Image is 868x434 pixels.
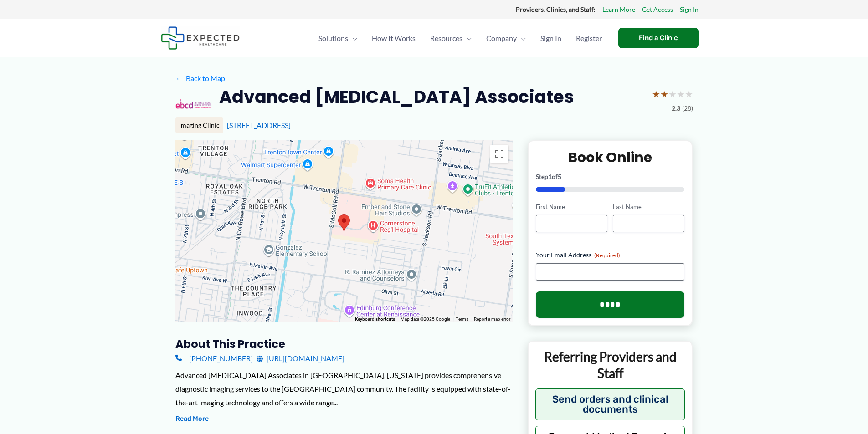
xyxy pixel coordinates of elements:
[462,22,472,54] span: Menu Toggle
[178,311,208,322] img: Google
[680,4,699,15] a: Sign In
[533,22,569,54] a: Sign In
[569,22,609,54] a: Register
[558,173,561,180] span: 5
[227,121,291,129] a: [STREET_ADDRESS]
[668,86,677,102] span: ★
[602,4,635,15] a: Learn More
[423,22,479,54] a: ResourcesMenu Toggle
[175,352,253,365] a: [PHONE_NUMBER]
[372,22,416,54] span: How It Works
[672,102,680,114] span: 2.3
[318,22,348,54] span: Solutions
[175,117,223,133] div: Imaging Clinic
[536,250,685,260] label: Your Email Address
[479,22,533,54] a: CompanyMenu Toggle
[594,252,620,259] span: (Required)
[660,86,668,102] span: ★
[536,148,685,166] h2: Book Online
[348,22,357,54] span: Menu Toggle
[536,174,685,180] p: Step of
[548,173,552,180] span: 1
[576,22,602,54] span: Register
[355,316,395,322] button: Keyboard shortcuts
[682,102,693,114] span: (28)
[175,414,209,424] button: Read More
[490,145,508,163] button: Toggle fullscreen view
[365,22,423,54] a: How It Works
[311,22,609,54] nav: Primary Site Navigation
[642,4,673,15] a: Get Access
[175,337,513,351] h3: About this practice
[311,22,365,54] a: SolutionsMenu Toggle
[486,22,517,54] span: Company
[516,5,596,13] strong: Providers, Clinics, and Staff:
[456,317,468,322] a: Terms (opens in new tab)
[175,368,513,409] div: Advanced [MEDICAL_DATA] Associates in [GEOGRAPHIC_DATA], [US_STATE] provides comprehensive diagno...
[618,28,699,48] a: Find a Clinic
[535,388,685,420] button: Send orders and clinical documents
[178,311,208,322] a: Open this area in Google Maps (opens a new window)
[474,317,510,322] a: Report a map error
[161,26,240,50] img: Expected Healthcare Logo - side, dark font, small
[613,203,684,211] label: Last Name
[685,86,693,102] span: ★
[652,86,660,102] span: ★
[430,22,462,54] span: Resources
[401,317,450,322] span: Map data ©2025 Google
[257,352,344,365] a: [URL][DOMAIN_NAME]
[677,86,685,102] span: ★
[175,71,225,85] a: ←Back to Map
[536,203,607,211] label: First Name
[517,22,526,54] span: Menu Toggle
[540,22,561,54] span: Sign In
[535,348,685,382] p: Referring Providers and Staff
[175,74,184,82] span: ←
[219,86,574,108] h2: Advanced [MEDICAL_DATA] Associates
